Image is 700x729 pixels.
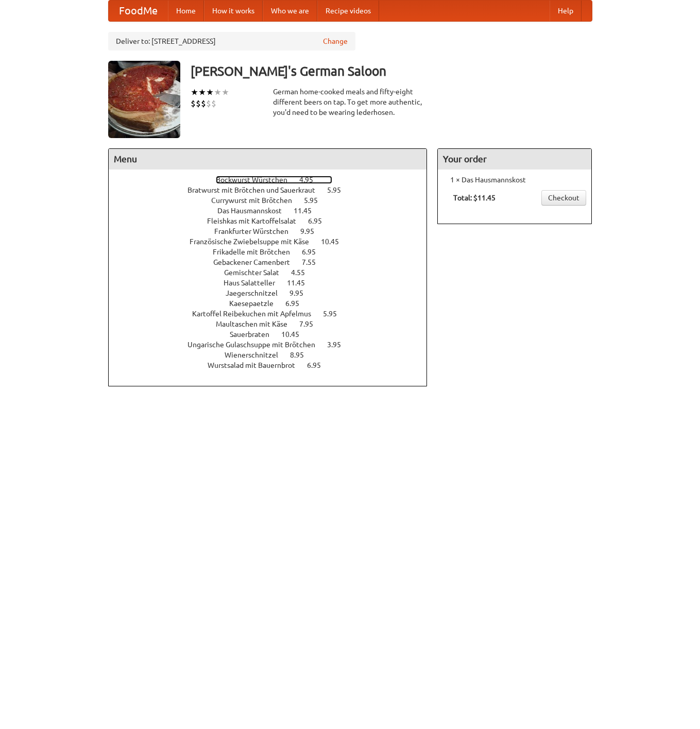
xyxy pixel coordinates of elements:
[190,238,358,246] a: Französische Zwiebelsuppe mit Käse 10.45
[213,248,335,256] a: Frikadelle mit Brötchen 6.95
[291,268,315,277] span: 4.55
[453,194,496,202] b: Total: $11.45
[443,175,586,185] li: 1 × Das Hausmannskost
[541,190,586,206] a: Checkout
[224,268,324,277] a: Gemischter Salat 4.55
[208,361,305,369] span: Wurstsalad mit Bauernbrot
[168,1,204,21] a: Home
[211,196,337,205] a: Currywurst mit Brötchen 5.95
[327,341,351,349] span: 3.95
[207,217,306,225] span: Fleishkas mit Kartoffelsalat
[299,320,323,328] span: 7.95
[294,207,322,215] span: 11.45
[323,310,347,318] span: 5.95
[224,268,289,277] span: Gemischter Salat
[198,87,206,98] li: ★
[206,98,211,109] li: $
[213,258,335,266] a: Gebackener Camenbert 7.55
[323,36,348,46] a: Change
[191,87,198,98] li: ★
[213,258,300,266] span: Gebackener Camenbert
[192,310,356,318] a: Kartoffel Reibekuchen mit Apfelmus 5.95
[302,248,326,256] span: 6.95
[217,207,292,215] span: Das Hausmannskost
[191,61,592,81] h3: [PERSON_NAME]'s German Saloon
[307,361,331,369] span: 6.95
[196,98,201,109] li: $
[438,149,591,169] h4: Your order
[226,289,288,297] span: Jaegerschnitzel
[304,196,328,205] span: 5.95
[191,98,196,109] li: $
[327,186,351,194] span: 5.95
[208,361,340,369] a: Wurstsalad mit Bauernbrot 6.95
[108,32,355,50] div: Deliver to: [STREET_ADDRESS]
[214,227,299,235] span: Frankfurter Würstchen
[206,87,214,98] li: ★
[290,351,314,359] span: 8.95
[299,176,323,184] span: 4.95
[214,87,221,98] li: ★
[204,1,263,21] a: How it works
[302,258,326,266] span: 7.55
[187,341,360,349] a: Ungarische Gulaschsuppe mit Brötchen 3.95
[221,87,229,98] li: ★
[281,330,310,338] span: 10.45
[190,238,319,246] span: Französische Zwiebelsuppe mit Käse
[187,186,360,194] a: Bratwurst mit Brötchen und Sauerkraut 5.95
[216,176,332,184] a: Bockwurst Würstchen 4.95
[263,1,317,21] a: Who we are
[187,341,326,349] span: Ungarische Gulaschsuppe mit Brötchen
[229,299,318,308] a: Kaesepaetzle 6.95
[300,227,325,235] span: 9.95
[224,279,324,287] a: Haus Salatteller 11.45
[192,310,321,318] span: Kartoffel Reibekuchen mit Apfelmus
[216,176,298,184] span: Bockwurst Würstchen
[225,351,288,359] span: Wienerschnitzel
[273,87,428,117] div: German home-cooked meals and fifty-eight different beers on tap. To get more authentic, you'd nee...
[211,196,302,205] span: Currywurst mit Brötchen
[109,1,168,21] a: FoodMe
[317,1,379,21] a: Recipe videos
[217,207,331,215] a: Das Hausmannskost 11.45
[229,299,284,308] span: Kaesepaetzle
[109,149,427,169] h4: Menu
[207,217,341,225] a: Fleishkas mit Kartoffelsalat 6.95
[287,279,315,287] span: 11.45
[289,289,314,297] span: 9.95
[285,299,310,308] span: 6.95
[225,351,323,359] a: Wienerschnitzel 8.95
[211,98,216,109] li: $
[213,248,300,256] span: Frikadelle mit Brötchen
[201,98,206,109] li: $
[108,61,180,138] img: angular.jpg
[308,217,332,225] span: 6.95
[550,1,582,21] a: Help
[224,279,285,287] span: Haus Salatteller
[226,289,322,297] a: Jaegerschnitzel 9.95
[216,320,332,328] a: Maultaschen mit Käse 7.95
[214,227,333,235] a: Frankfurter Würstchen 9.95
[216,320,298,328] span: Maultaschen mit Käse
[187,186,326,194] span: Bratwurst mit Brötchen und Sauerkraut
[230,330,280,338] span: Sauerbraten
[321,238,349,246] span: 10.45
[230,330,318,338] a: Sauerbraten 10.45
